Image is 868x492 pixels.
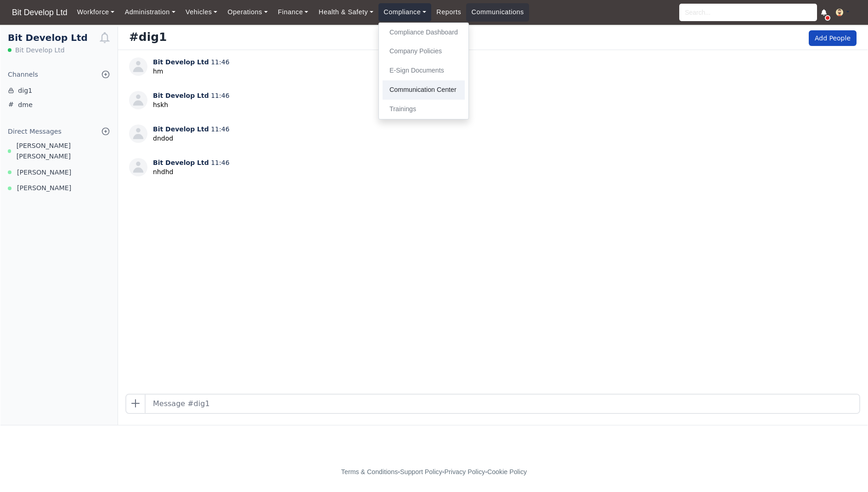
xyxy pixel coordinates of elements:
[400,468,442,475] a: Support Policy
[822,448,868,492] iframe: Chat Widget
[222,3,272,21] a: Operations
[17,183,71,193] span: [PERSON_NAME]
[0,84,118,98] a: dig1
[383,80,465,100] a: Communication Center
[153,67,230,76] p: hm
[383,23,465,42] a: Compliance Dashboard
[153,159,209,166] span: Bit Develop Ltd
[8,126,62,137] div: Direct Messages
[431,3,466,21] a: Reports
[153,125,209,133] span: Bit Develop Ltd
[809,30,857,46] button: Add People
[314,3,379,21] a: Health & Safety
[341,468,398,475] a: Terms & Conditions
[0,183,118,193] a: [PERSON_NAME]
[172,467,696,477] div: - - -
[273,3,314,21] a: Finance
[180,3,223,21] a: Vehicles
[445,468,485,475] a: Privacy Policy
[153,100,230,110] p: hskh
[383,61,465,80] a: E-Sign Documents
[211,159,229,166] span: 11:46
[487,468,527,475] a: Cookie Policy
[8,32,99,44] h1: Bit Develop Ltd
[72,3,120,21] a: Workforce
[7,4,72,22] a: Bit Develop Ltd
[153,92,209,99] span: Bit Develop Ltd
[7,3,72,22] span: Bit Develop Ltd
[679,4,817,21] input: Search...
[211,92,229,99] span: 11:46
[119,3,180,21] a: Administration
[466,3,529,21] a: Communications
[211,58,229,66] span: 11:46
[17,167,71,178] span: [PERSON_NAME]
[153,58,209,66] span: Bit Develop Ltd
[153,167,230,177] p: nhdhd
[129,30,167,44] h3: #dig1
[0,98,118,112] a: dme
[0,141,118,162] a: [PERSON_NAME] [PERSON_NAME]
[211,125,229,133] span: 11:46
[15,45,65,55] span: Bit Develop Ltd
[378,3,431,21] a: Compliance
[383,100,465,119] a: Trainings
[17,141,110,162] span: [PERSON_NAME] [PERSON_NAME]
[8,69,38,80] div: Channels
[146,395,859,413] input: Message #dig1
[153,134,230,143] p: dndod
[0,167,118,178] a: [PERSON_NAME]
[383,42,465,61] a: Company Policies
